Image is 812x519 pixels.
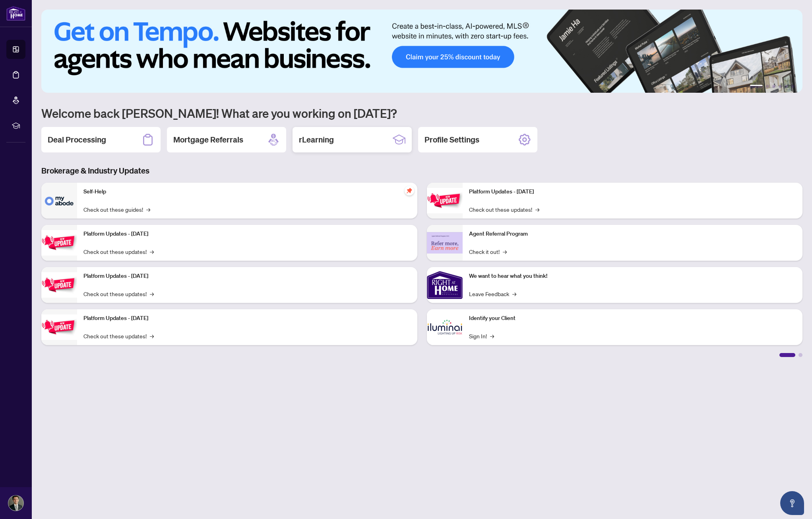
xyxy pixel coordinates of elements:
[750,85,763,88] button: 1
[780,491,804,515] button: Open asap
[424,134,479,145] h2: Profile Settings
[779,85,782,88] button: 4
[150,247,154,256] span: →
[469,230,796,238] p: Agent Referral Program
[83,314,411,323] p: Platform Updates - [DATE]
[469,205,539,214] a: Check out these updates!→
[83,272,411,281] p: Platform Updates - [DATE]
[41,10,802,93] img: Slide 0
[469,314,796,323] p: Identify your Client
[146,205,150,214] span: →
[427,232,463,254] img: Agent Referral Program
[83,247,154,256] a: Check out these updates!→
[150,289,154,298] span: →
[785,85,788,88] button: 5
[490,332,494,340] span: →
[41,314,77,339] img: Platform Updates - July 8, 2025
[48,134,106,145] h2: Deal Processing
[469,187,796,196] p: Platform Updates - [DATE]
[427,188,463,213] img: Platform Updates - June 23, 2025
[8,496,23,511] img: Profile Icon
[299,134,334,145] h2: rLearning
[469,272,796,281] p: We want to hear what you think!
[41,165,802,176] h3: Brokerage & Industry Updates
[83,289,154,298] a: Check out these updates!→
[766,85,769,88] button: 2
[427,267,463,303] img: We want to hear what you think!
[41,230,77,255] img: Platform Updates - September 16, 2025
[6,6,25,21] img: logo
[791,85,795,88] button: 6
[41,272,77,297] img: Platform Updates - July 21, 2025
[83,205,150,214] a: Check out these guides!→
[469,289,516,298] a: Leave Feedback→
[83,187,411,196] p: Self-Help
[405,186,414,195] span: pushpin
[173,134,243,145] h2: Mortgage Referrals
[503,247,507,256] span: →
[150,332,154,340] span: →
[772,85,775,88] button: 3
[427,309,463,345] img: Identify your Client
[512,289,516,298] span: →
[469,247,507,256] a: Check it out!→
[83,332,154,340] a: Check out these updates!→
[83,230,411,238] p: Platform Updates - [DATE]
[469,332,494,340] a: Sign In!→
[535,205,539,214] span: →
[41,105,802,121] h1: Welcome back [PERSON_NAME]! What are you working on [DATE]?
[41,183,77,219] img: Self-Help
